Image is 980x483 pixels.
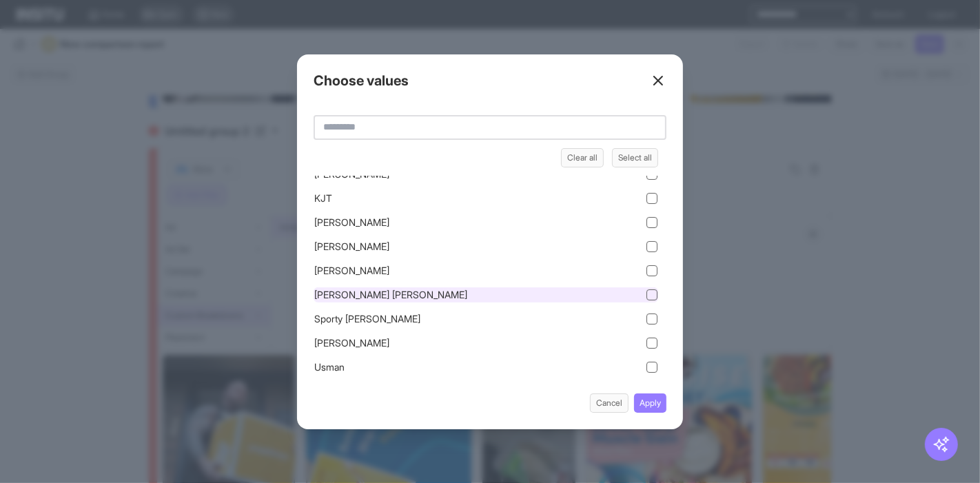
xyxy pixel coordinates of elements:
span: Lee [314,216,389,229]
span: Usman [314,360,345,374]
button: Cancel [590,393,629,413]
button: Select all [612,148,658,167]
button: Clear all [561,148,604,167]
h2: Choose values [314,71,409,90]
span: Sarah Louise Pratt [314,288,467,302]
span: Monty [314,240,389,254]
span: KJT [314,192,332,205]
button: Apply [634,393,666,413]
span: Justin [314,167,389,181]
span: Tom [314,336,389,350]
span: Sporty Beth [314,312,420,326]
span: Moses [314,264,389,278]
